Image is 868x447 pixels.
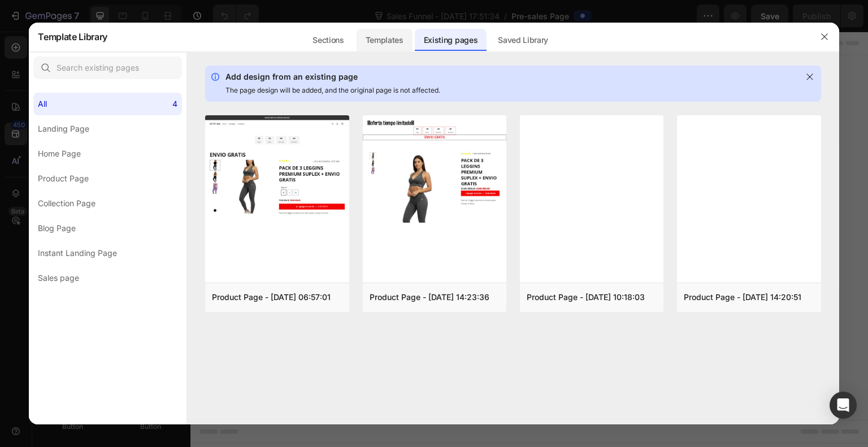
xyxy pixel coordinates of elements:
img: -products-pack-3-leggins-premium-topviewgp-template-582981782844998296_portrait.jpg [363,115,506,223]
div: Product Page - [DATE] 14:20:51 [684,290,801,304]
div: Start with Generating from URL or image [263,297,415,306]
img: -products-f09f8fb7efb88f-camiseta-hombre-secado-rapido-gf-activewearviewgp-template-5840964867787... [205,115,349,223]
div: Landing Page [38,122,89,136]
div: 4 [172,97,177,111]
div: Sales page [38,271,79,285]
h2: Template Library [38,22,107,51]
div: Blog Page [38,222,76,235]
div: Instant Landing Page [38,246,117,260]
div: Sections [303,29,353,51]
button: Use existing page designs [224,233,353,256]
div: Existing pages [415,29,487,51]
button: Explore templates [359,233,455,256]
div: Saved Library [489,29,557,51]
div: Open Intercom Messenger [830,392,857,419]
div: Home Page [38,147,81,160]
input: Search existing pages [33,57,182,79]
div: Templates [357,29,413,51]
div: Product Page - [DATE] 06:57:01 [212,290,331,304]
div: The page design will be added, and the original page is not affected. [225,84,798,97]
div: Collection Page [38,197,96,210]
div: Product Page [38,172,89,185]
div: All [38,97,47,111]
div: Product Page - [DATE] 14:23:36 [370,290,489,304]
div: Start building with Sections/Elements or [254,211,425,224]
div: Add design from an existing page [225,70,798,84]
div: Product Page - [DATE] 10:18:03 [527,290,645,304]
